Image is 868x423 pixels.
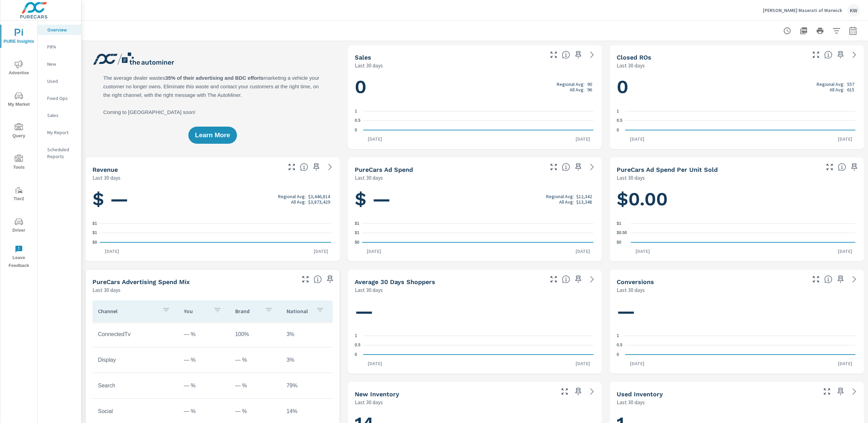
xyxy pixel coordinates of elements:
div: PIPA [38,42,81,52]
a: See more details in report [849,386,860,397]
p: Brand [235,308,259,315]
p: Last 30 days [617,286,645,294]
td: Social [92,403,178,420]
p: Last 30 days [355,174,383,182]
h5: Closed ROs [617,54,651,61]
p: [DATE] [571,248,595,255]
span: Tier2 [2,186,35,203]
p: 557 [847,81,854,87]
text: 0.5 [355,343,361,348]
text: 0 [617,352,619,357]
span: Save this to your personalized report [573,162,584,172]
span: Learn More [195,132,230,138]
a: See more details in report [849,274,860,285]
a: See more details in report [849,49,860,60]
span: Save this to your personalized report [573,49,584,60]
a: See more details in report [325,162,336,172]
p: [DATE] [309,248,333,255]
h1: $ — [92,188,333,211]
p: All Avg: [570,87,584,92]
td: 100% [230,326,281,343]
p: 615 [847,87,854,92]
h5: PureCars Advertising Spend Mix [92,278,190,285]
a: See more details in report [587,49,597,60]
a: See more details in report [587,162,597,172]
text: 1 [617,109,619,114]
button: Make Fullscreen [821,386,832,397]
p: Regional Avg: [278,194,306,199]
p: [PERSON_NAME] Maserati of Warwick [763,7,842,13]
button: Apply Filters [830,24,843,38]
div: Used [38,76,81,86]
text: 0 [355,352,357,357]
text: 1 [355,333,357,338]
p: [DATE] [833,360,857,367]
h5: Used Inventory [617,390,663,398]
span: Save this to your personalized report [835,49,846,60]
p: Used [47,78,76,85]
p: [DATE] [625,136,649,142]
a: See more details in report [587,386,597,397]
h1: — [355,300,595,323]
p: Last 30 days [355,286,383,294]
span: Total cost of media for all PureCars channels for the selected dealership group over the selected... [562,163,570,171]
h5: Average 30 Days Shoppers [355,278,435,285]
td: 79% [281,377,332,394]
div: My Report [38,127,81,138]
span: Save this to your personalized report [849,162,860,172]
span: The number of dealer-specified goals completed by a visitor. [Source: This data is provided by th... [824,275,832,283]
p: Last 30 days [355,61,383,69]
p: [DATE] [833,136,857,142]
text: $0.50 [617,231,627,235]
span: Save this to your personalized report [835,274,846,285]
p: $12,342 [576,194,592,199]
p: Fixed Ops [47,95,76,102]
h1: 0 [355,75,595,99]
p: [DATE] [571,360,595,367]
p: Overview [47,26,76,33]
button: Make Fullscreen [548,162,559,172]
h5: Revenue [92,166,118,173]
a: See more details in report [587,274,597,285]
text: $1 [92,221,97,226]
h5: Conversions [617,278,654,285]
div: nav menu [0,21,37,272]
div: Scheduled Reports [38,144,81,162]
text: $0 [92,240,97,245]
p: 96 [587,87,592,92]
td: — % [178,377,230,394]
button: Make Fullscreen [559,386,570,397]
p: All Avg: [559,199,574,205]
div: New [38,59,81,69]
button: Make Fullscreen [300,274,311,285]
p: [DATE] [571,136,595,142]
button: Make Fullscreen [810,274,821,285]
td: 14% [281,403,332,420]
p: [DATE] [363,136,387,142]
span: Save this to your personalized report [573,386,584,397]
p: Last 30 days [617,174,645,182]
text: 0.5 [617,343,622,348]
text: $1 [355,221,360,226]
h5: PureCars Ad Spend Per Unit Sold [617,166,718,173]
p: [DATE] [363,360,387,367]
p: You [184,308,208,315]
span: PURE Insights [2,29,35,46]
p: My Report [47,129,76,136]
p: All Avg: [291,199,306,205]
h1: $0.00 [617,188,857,211]
p: PIPA [47,43,76,50]
text: 0 [617,128,619,132]
p: All Avg: [830,87,844,92]
div: KW [847,4,860,16]
h5: Sales [355,54,371,61]
button: "Export Report to PDF" [797,24,810,38]
td: — % [230,351,281,369]
td: 3% [281,351,332,369]
p: Channel [98,308,156,315]
text: $0 [617,240,621,245]
span: Number of Repair Orders Closed by the selected dealership group over the selected time range. [So... [824,51,832,59]
span: Save this to your personalized report [325,274,336,285]
p: National [287,308,311,315]
span: Query [2,123,35,140]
